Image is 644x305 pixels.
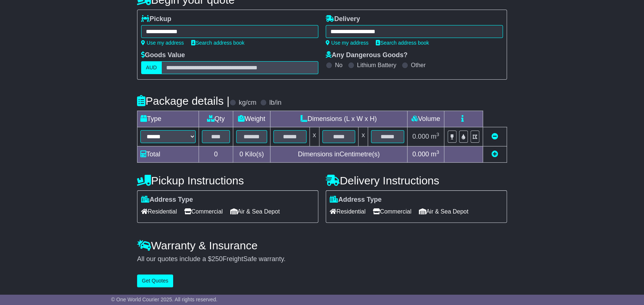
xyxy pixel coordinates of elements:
[407,111,444,127] td: Volume
[230,206,280,217] span: Air & Sea Depot
[431,150,439,158] span: m
[491,150,498,158] a: Add new item
[184,206,223,217] span: Commercial
[269,99,281,107] label: lb/in
[211,255,223,263] span: 250
[137,146,199,163] td: Total
[191,40,244,46] a: Search address book
[419,206,469,217] span: Air & Sea Depot
[412,150,429,158] span: 0.000
[436,132,439,137] sup: 3
[326,174,507,187] h4: Delivery Instructions
[141,196,193,204] label: Address Type
[141,51,185,59] label: Goods Value
[141,206,177,217] span: Residential
[111,297,217,302] span: © One World Courier 2025. All rights reserved.
[436,149,439,155] sup: 3
[309,127,319,146] td: x
[137,255,507,263] div: All our quotes include a $ FreightSafe warranty.
[376,40,429,46] a: Search address book
[137,274,173,287] button: Get Quotes
[141,61,162,74] label: AUD
[411,62,426,69] label: Other
[358,127,368,146] td: x
[357,62,396,69] label: Lithium Battery
[330,206,365,217] span: Residential
[412,133,429,140] span: 0.000
[239,99,256,107] label: kg/cm
[137,95,230,107] h4: Package details |
[326,40,368,46] a: Use my address
[141,15,171,23] label: Pickup
[199,146,233,163] td: 0
[141,40,184,46] a: Use my address
[137,174,318,187] h4: Pickup Instructions
[137,111,199,127] td: Type
[233,146,270,163] td: Kilo(s)
[491,133,498,140] a: Remove this item
[330,196,382,204] label: Address Type
[326,51,407,59] label: Any Dangerous Goods?
[335,62,342,69] label: No
[270,111,407,127] td: Dimensions (L x W x H)
[431,133,439,140] span: m
[373,206,411,217] span: Commercial
[233,111,270,127] td: Weight
[137,239,507,252] h4: Warranty & Insurance
[199,111,233,127] td: Qty
[326,15,360,23] label: Delivery
[270,146,407,163] td: Dimensions in Centimetre(s)
[239,150,243,158] span: 0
